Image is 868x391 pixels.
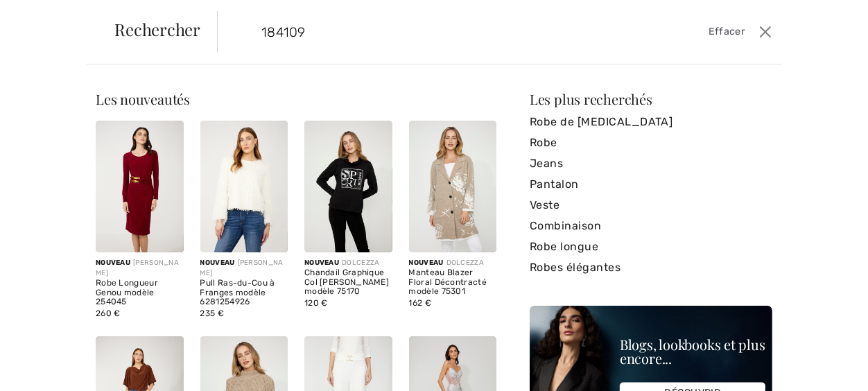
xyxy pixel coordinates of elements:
[409,259,444,267] span: Nouveau
[530,257,772,278] a: Robes élégantes
[709,24,745,40] span: Effacer
[409,121,497,252] img: Manteau Blazer Floral Décontracté modèle 75301. Oatmeal
[409,268,497,297] div: Manteau Blazer Floral Décontracté modèle 75301
[31,10,59,22] span: Chat
[304,258,392,268] div: DOLCEZZA
[304,298,328,308] span: 120 €
[304,268,392,297] div: Chandail Graphique Col [PERSON_NAME] modèle 75170
[530,216,772,236] a: Combinaison
[96,279,184,307] div: Robe Longueur Genou modèle 254045
[530,92,772,106] div: Les plus recherchés
[530,112,772,132] a: Robe de [MEDICAL_DATA]
[200,121,288,252] img: Pull Ras-du-Cou à Franges modèle 6281254926. Off white
[96,258,184,279] div: [PERSON_NAME]
[756,21,776,43] button: Ferme
[96,309,121,318] span: 260 €
[96,121,184,252] img: Robe Longueur Genou modèle 254045. Cabernet
[620,338,765,366] div: Blogs, lookbooks et plus encore...
[530,174,772,195] a: Pantalon
[304,259,339,267] span: Nouveau
[530,195,772,216] a: Veste
[530,236,772,257] a: Robe longue
[200,309,225,318] span: 235 €
[114,21,200,37] span: Rechercher
[200,259,235,267] span: Nouveau
[530,132,772,153] a: Robe
[200,258,288,279] div: [PERSON_NAME]
[304,121,392,252] img: Chandail Graphique Col Bénitier modèle 75170. Black
[96,259,130,267] span: Nouveau
[200,279,288,307] div: Pull Ras-du-Cou à Franges modèle 6281254926
[96,89,190,108] span: Les nouveautés
[409,298,432,308] span: 162 €
[530,153,772,174] a: Jeans
[409,258,497,268] div: DOLCEZZA
[251,11,630,53] input: TAPER POUR RECHERCHER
